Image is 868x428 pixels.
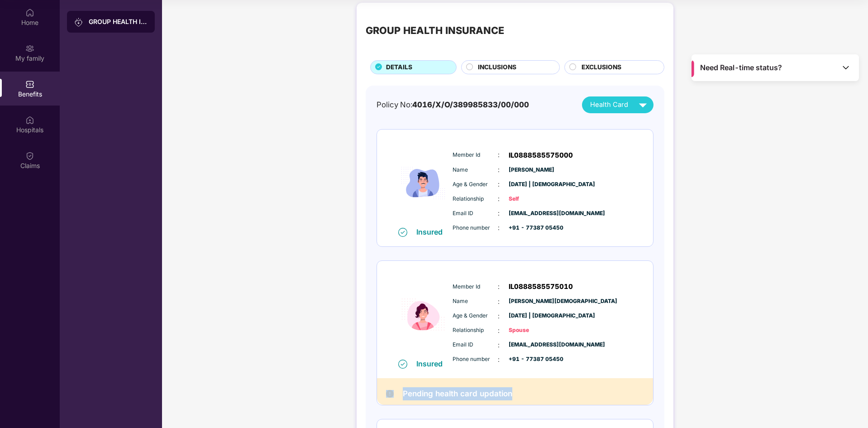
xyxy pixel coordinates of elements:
[509,326,554,335] span: Spouse
[498,340,500,350] span: :
[453,326,498,335] span: Relationship
[416,359,448,368] div: Insured
[453,224,498,232] span: Phone number
[453,341,498,349] span: Email ID
[453,166,498,174] span: Name
[509,180,554,189] span: [DATE] | [DEMOGRAPHIC_DATA]
[509,281,573,292] span: IL0888585575010
[582,96,653,113] button: Health Card
[498,223,500,233] span: :
[386,390,394,398] img: Pending
[841,63,850,72] img: Toggle Icon
[498,208,500,218] span: :
[498,165,500,175] span: :
[416,227,448,236] div: Insured
[635,97,651,113] img: svg+xml;base64,PHN2ZyB4bWxucz0iaHR0cDovL3d3dy53My5vcmcvMjAwMC9zdmciIHZpZXdCb3g9IjAgMCAyNCAyNCIgd2...
[25,115,34,125] img: svg+xml;base64,PHN2ZyBpZD0iSG9zcGl0YWxzIiB4bWxucz0iaHR0cDovL3d3dy53My5vcmcvMjAwMC9zdmciIHdpZHRoPS...
[700,63,782,72] span: Need Real-time status?
[509,341,554,349] span: [EMAIL_ADDRESS][DOMAIN_NAME]
[453,180,498,189] span: Age & Gender
[453,283,498,291] span: Member Id
[74,18,83,27] img: svg+xml;base64,PHN2ZyB3aWR0aD0iMjAiIGhlaWdodD0iMjAiIHZpZXdCb3g9IjAgMCAyMCAyMCIgZmlsbD0ibm9uZSIgeG...
[509,166,554,174] span: [PERSON_NAME]
[89,17,148,26] div: GROUP HEALTH INSURANCE
[498,355,500,365] span: :
[398,228,407,237] img: svg+xml;base64,PHN2ZyB4bWxucz0iaHR0cDovL3d3dy53My5vcmcvMjAwMC9zdmciIHdpZHRoPSIxNiIgaGVpZ2h0PSIxNi...
[498,311,500,321] span: :
[396,139,450,227] img: icon
[403,387,512,400] h2: Pending health card updation
[453,209,498,218] span: Email ID
[509,209,554,218] span: [EMAIL_ADDRESS][DOMAIN_NAME]
[509,195,554,203] span: Self
[386,63,412,72] span: DETAILS
[398,360,407,369] img: svg+xml;base64,PHN2ZyB4bWxucz0iaHR0cDovL3d3dy53My5vcmcvMjAwMC9zdmciIHdpZHRoPSIxNiIgaGVpZ2h0PSIxNi...
[509,297,554,306] span: [PERSON_NAME][DEMOGRAPHIC_DATA]
[453,355,498,364] span: Phone number
[25,151,34,160] img: svg+xml;base64,PHN2ZyBpZD0iQ2xhaW0iIHhtbG5zPSJodHRwOi8vd3d3LnczLm9yZy8yMDAwL3N2ZyIgd2lkdGg9IjIwIi...
[25,44,34,53] img: svg+xml;base64,PHN2ZyB3aWR0aD0iMjAiIGhlaWdodD0iMjAiIHZpZXdCb3g9IjAgMCAyMCAyMCIgZmlsbD0ibm9uZSIgeG...
[498,326,500,336] span: :
[509,355,554,364] span: +91 - 77387 05450
[509,150,573,161] span: IL0888585575000
[412,100,529,109] span: 4016/X/O/389985833/00/000
[590,100,628,110] span: Health Card
[509,224,554,232] span: +91 - 77387 05450
[498,194,500,204] span: :
[478,63,516,72] span: INCLUSIONS
[498,150,500,160] span: :
[377,99,529,111] div: Policy No:
[453,297,498,306] span: Name
[25,8,34,17] img: svg+xml;base64,PHN2ZyBpZD0iSG9tZSIgeG1sbnM9Imh0dHA6Ly93d3cudzMub3JnLzIwMDAvc3ZnIiB3aWR0aD0iMjAiIG...
[453,195,498,203] span: Relationship
[396,270,450,359] img: icon
[582,63,621,72] span: EXCLUSIONS
[498,179,500,189] span: :
[25,80,34,89] img: svg+xml;base64,PHN2ZyBpZD0iQmVuZWZpdHMiIHhtbG5zPSJodHRwOi8vd3d3LnczLm9yZy8yMDAwL3N2ZyIgd2lkdGg9Ij...
[453,151,498,159] span: Member Id
[366,23,504,38] div: GROUP HEALTH INSURANCE
[498,282,500,292] span: :
[509,312,554,320] span: [DATE] | [DEMOGRAPHIC_DATA]
[453,312,498,320] span: Age & Gender
[498,297,500,307] span: :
